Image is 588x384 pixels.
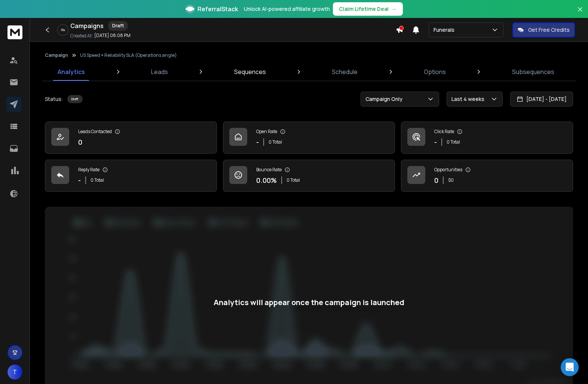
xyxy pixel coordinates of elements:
[58,67,85,76] p: Analytics
[256,137,259,147] p: -
[223,122,395,154] a: Open Rate-0 Total
[70,21,104,30] h1: Campaigns
[401,122,573,154] a: Click Rate-0 Total
[108,21,128,31] div: Draft
[61,28,65,32] p: 0 %
[78,175,81,185] p: -
[508,63,559,81] a: Subsequences
[392,5,397,13] span: →
[269,139,282,145] p: 0 Total
[447,139,460,145] p: 0 Total
[256,129,277,135] p: Open Rate
[528,26,570,34] p: Get Free Credits
[45,95,63,103] p: Status:
[67,95,83,103] div: Draft
[510,92,573,107] button: [DATE] - [DATE]
[223,160,395,192] a: Bounce Rate0.00%0 Total
[434,175,438,185] p: 0
[147,63,172,81] a: Leads
[561,358,579,376] div: Open Intercom Messenger
[256,175,277,185] p: 0.00 %
[401,160,573,192] a: Opportunities0$0
[94,33,131,39] p: [DATE] 08:08 PM
[80,52,177,58] p: US Speed + Reliability SLA (Operations angle)
[151,67,168,76] p: Leads
[512,67,554,76] p: Subsequences
[575,4,585,22] button: Close banner
[78,129,112,135] p: Leads Contacted
[78,167,99,173] p: Reply Rate
[333,2,403,16] button: Claim Lifetime Deal→
[7,365,22,380] button: T
[434,167,462,173] p: Opportunities
[70,33,93,39] p: Created At:
[53,63,89,81] a: Analytics
[327,63,362,81] a: Schedule
[419,63,450,81] a: Options
[78,137,82,147] p: 0
[234,67,266,76] p: Sequences
[365,95,405,103] p: Campaign Only
[91,177,104,183] p: 0 Total
[451,95,487,103] p: Last 4 weeks
[45,122,217,154] a: Leads Contacted0
[332,67,358,76] p: Schedule
[214,297,404,308] div: Analytics will appear once the campaign is launched
[230,63,270,81] a: Sequences
[287,177,300,183] p: 0 Total
[434,26,457,34] p: Funerals
[424,67,446,76] p: Options
[256,167,282,173] p: Bounce Rate
[434,137,437,147] p: -
[45,52,68,58] button: Campaign
[512,22,575,37] button: Get Free Credits
[45,160,217,192] a: Reply Rate-0 Total
[197,4,238,13] span: ReferralStack
[244,5,330,13] p: Unlock AI-powered affiliate growth
[448,177,454,183] p: $ 0
[434,129,454,135] p: Click Rate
